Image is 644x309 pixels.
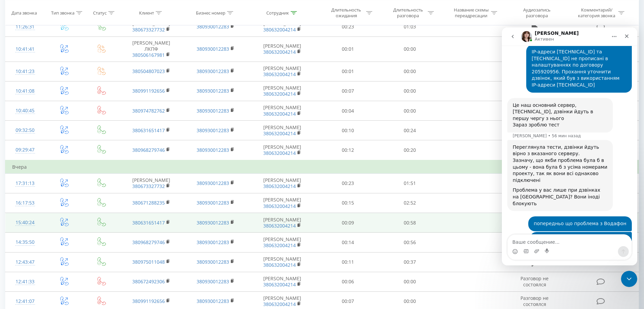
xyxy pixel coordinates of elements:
[379,81,441,101] td: 00:00
[119,173,183,193] td: [PERSON_NAME]
[317,233,379,252] td: 00:14
[5,160,639,174] td: Вчера
[317,101,379,121] td: 00:04
[379,140,441,160] td: 00:20
[197,180,229,186] a: 380930012283
[379,101,441,121] td: 00:00
[12,43,38,56] div: 10:41:41
[132,259,165,265] a: 380975011048
[328,7,364,19] div: Длительность ожидания
[248,233,317,252] td: [PERSON_NAME]
[12,295,38,308] div: 12:41:07
[12,85,38,98] div: 10:41:08
[132,108,165,114] a: 380974782762
[12,275,38,288] div: 12:41:33
[132,88,165,94] a: 380991192656
[248,173,317,193] td: [PERSON_NAME]
[12,124,38,137] div: 09:32:50
[317,173,379,193] td: 00:23
[248,81,317,101] td: [PERSON_NAME]
[263,262,296,268] a: 380632004214
[317,193,379,213] td: 00:15
[263,26,296,33] a: 380632004214
[248,101,317,121] td: [PERSON_NAME]
[263,49,296,55] a: 380632004214
[197,68,229,74] a: 380930012283
[248,140,317,160] td: [PERSON_NAME]
[132,68,165,74] a: 380504807023
[12,104,38,117] div: 10:40:45
[12,236,38,249] div: 14:35:50
[263,301,296,307] a: 380632004214
[248,213,317,233] td: [PERSON_NAME]
[263,150,296,156] a: 380632004214
[379,272,441,291] td: 00:00
[263,91,296,97] a: 380632004214
[197,88,229,94] a: 380930012283
[12,177,38,190] div: 17:31:13
[263,71,296,77] a: 380632004214
[263,242,296,248] a: 380632004214
[248,272,317,291] td: [PERSON_NAME]
[132,183,165,189] a: 380673327732
[132,127,165,134] a: 380631651417
[263,203,296,209] a: 380632004214
[379,252,441,272] td: 00:37
[248,62,317,81] td: [PERSON_NAME]
[248,121,317,140] td: [PERSON_NAME]
[132,199,165,206] a: 380671288235
[197,298,229,304] a: 380930012283
[12,196,38,210] div: 16:17:53
[197,239,229,245] a: 380930012283
[197,127,229,134] a: 380930012283
[317,17,379,37] td: 00:23
[248,37,317,62] td: [PERSON_NAME]
[266,10,289,16] div: Сотрудник
[379,193,441,213] td: 02:52
[197,108,229,114] a: 380930012283
[317,62,379,81] td: 00:01
[263,183,296,189] a: 380632004214
[248,252,317,272] td: [PERSON_NAME]
[139,10,154,16] div: Клиент
[132,52,165,58] a: 380506167981
[197,46,229,52] a: 380930012283
[317,81,379,101] td: 00:07
[379,233,441,252] td: 00:56
[317,37,379,62] td: 00:01
[132,278,165,285] a: 380672492306
[51,10,74,16] div: Тип звонка
[196,10,225,16] div: Бизнес номер
[248,193,317,213] td: [PERSON_NAME]
[132,239,165,245] a: 380968279746
[12,143,38,157] div: 09:29:47
[317,272,379,291] td: 00:06
[119,37,183,62] td: [PERSON_NAME] ЛКПФ
[197,199,229,206] a: 380930012283
[317,213,379,233] td: 00:09
[12,20,38,33] div: 11:26:31
[132,147,165,153] a: 380968279746
[379,37,441,62] td: 00:00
